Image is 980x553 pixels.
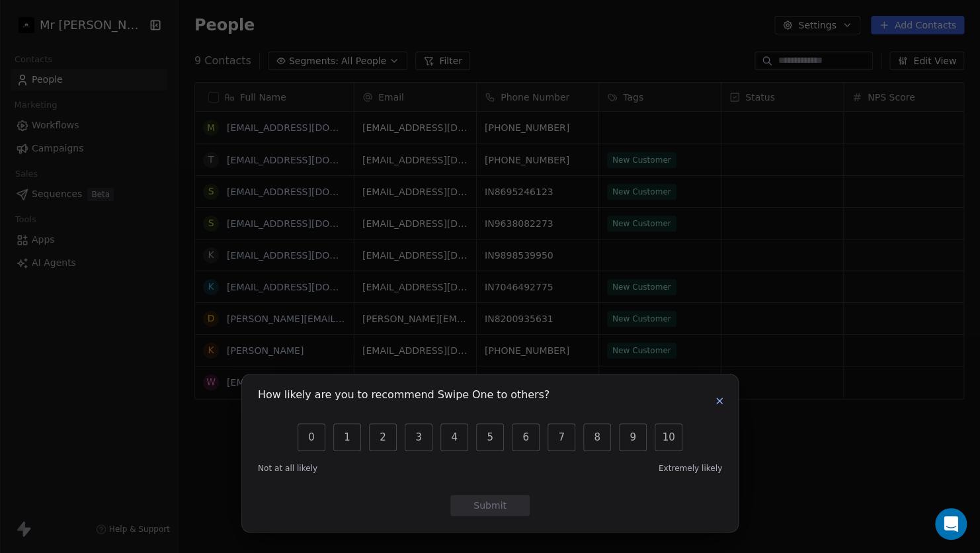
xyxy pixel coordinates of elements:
button: 7 [548,423,575,451]
button: 1 [333,423,361,451]
button: 5 [476,423,504,451]
button: 6 [512,423,540,451]
button: 0 [298,423,325,451]
h1: How likely are you to recommend Swipe One to others? [258,390,550,404]
button: 4 [440,423,468,451]
button: 2 [369,423,397,451]
button: Submit [450,495,530,516]
span: Not at all likely [258,463,317,474]
button: 3 [405,423,432,451]
button: 9 [619,423,647,451]
button: 10 [655,423,682,451]
span: Extremely likely [659,463,722,474]
button: 8 [583,423,611,451]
